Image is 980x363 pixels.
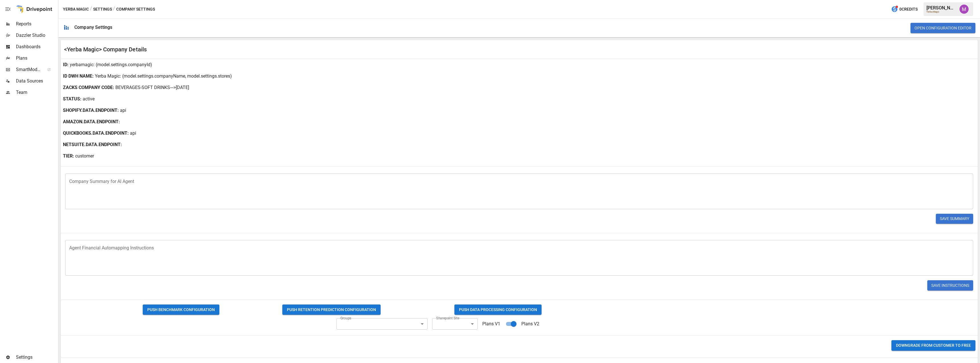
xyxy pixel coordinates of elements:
[90,6,92,13] div: /
[454,304,542,315] button: PUSH DATA PROCESSING CONFIGURATION
[120,107,126,114] p: api
[927,280,973,291] button: Save Instructions
[16,354,57,361] span: Settings
[282,304,381,315] button: PUSH RETENTION PREDICTION CONFIGURATION
[115,84,170,91] p: BEVERAGES-SOFT DRINKS
[130,130,136,137] p: api
[64,46,519,53] div: <Yerba Magic> Company Details
[63,107,119,114] b: SHOPIFY.DATA.ENDPOINT :
[63,73,94,80] b: ID DWH NAME :
[891,340,975,351] button: Downgrade from CUSTOMER to FREE
[959,5,969,14] img: Umer Muhammed
[63,153,74,160] b: TIER:
[16,21,57,27] span: Reports
[16,89,57,96] span: Team
[41,65,45,72] span: ™
[63,96,81,102] b: STATUS :
[16,32,57,39] span: Dazzler Studio
[63,61,69,68] b: ID :
[95,73,120,80] p: Yerba Magic
[436,316,459,320] label: Sharepoint Site
[926,11,956,13] div: Yerba Magic
[63,6,89,13] button: Yerba Magic
[143,304,219,315] button: PUSH BENCHMARK CONFIGURATION
[63,130,129,137] b: QUICKBOOKS.DATA.ENDPOINT :
[70,61,93,68] p: yerbamagic
[74,25,112,30] div: Company Settings
[926,5,956,11] div: [PERSON_NAME]
[899,6,918,13] span: 0 Credits
[63,118,120,125] b: AMAZON.DATA.ENDPOINT :
[482,320,500,327] p: Plans V1
[521,320,539,327] p: Plans V2
[113,6,115,13] div: /
[83,96,95,102] p: active
[63,141,122,148] b: NETSUITE.DATA.ENDPOINT :
[16,78,57,84] span: Data Sources
[340,316,351,320] label: Groups
[63,84,114,91] b: ZACKS COMPANY CODE :
[936,214,973,224] button: Save Summary
[120,73,232,80] p: : (model.settings.companyName, model.settings.stores)
[16,55,57,62] span: Plans
[16,66,41,73] span: SmartModel
[93,61,152,68] p: : (model.settings.companyId)
[16,43,57,50] span: Dashboards
[75,153,94,160] p: customer
[93,6,112,13] button: Settings
[956,1,972,17] button: Umer Muhammed
[170,84,189,91] p: --->[DATE]
[889,4,920,15] button: 0Credits
[910,23,975,33] button: Open Configuration Editor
